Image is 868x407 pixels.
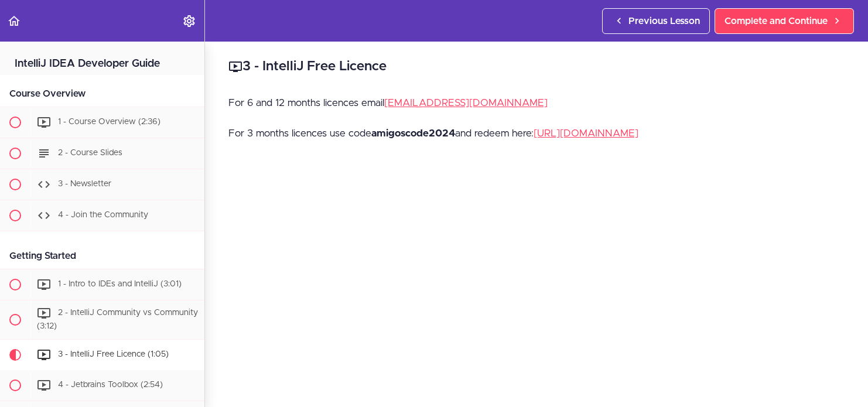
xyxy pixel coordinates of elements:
p: For 3 months licences use code and redeem here: [228,125,845,142]
span: Complete and Continue [725,14,828,28]
a: Complete and Continue [715,8,854,34]
span: 3 - Newsletter [58,180,111,188]
svg: Settings Menu [182,14,196,28]
span: 2 - IntelliJ Community vs Community (3:12) [37,309,198,330]
a: Previous Lesson [602,8,710,34]
span: 1 - Intro to IDEs and IntelliJ (3:01) [58,280,182,288]
strong: amigoscode2024 [371,128,455,138]
span: 2 - Course Slides [58,149,122,157]
span: 3 - IntelliJ Free Licence (1:05) [58,350,169,358]
span: Previous Lesson [628,14,700,28]
a: [URL][DOMAIN_NAME] [534,128,638,138]
span: 1 - Course Overview (2:36) [58,118,160,126]
svg: Back to course curriculum [7,14,21,28]
a: [EMAIL_ADDRESS][DOMAIN_NAME] [384,98,548,108]
p: For 6 and 12 months licences email [228,94,845,112]
span: 4 - Join the Community [58,211,148,219]
span: 4 - Jetbrains Toolbox (2:54) [58,381,163,389]
h2: 3 - IntelliJ Free Licence [228,57,845,77]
